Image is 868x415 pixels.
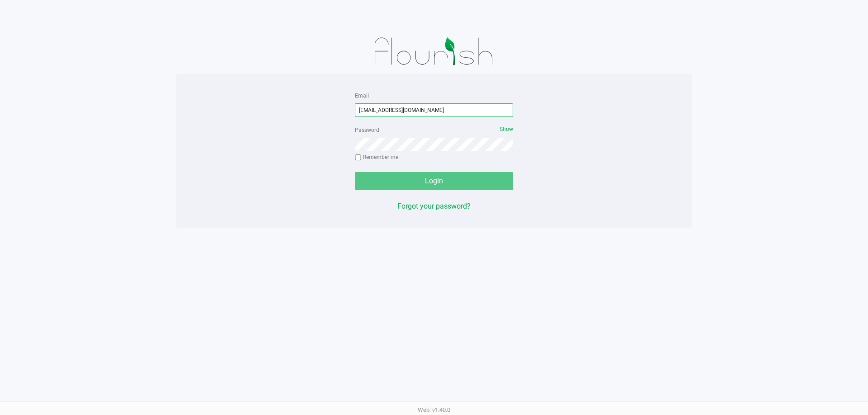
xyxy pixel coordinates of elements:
label: Password [355,126,379,134]
label: Email [355,92,369,100]
span: Web: v1.40.0 [418,406,450,413]
button: Forgot your password? [397,201,471,212]
span: Show [500,126,513,132]
input: Remember me [355,154,361,161]
label: Remember me [355,153,398,161]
